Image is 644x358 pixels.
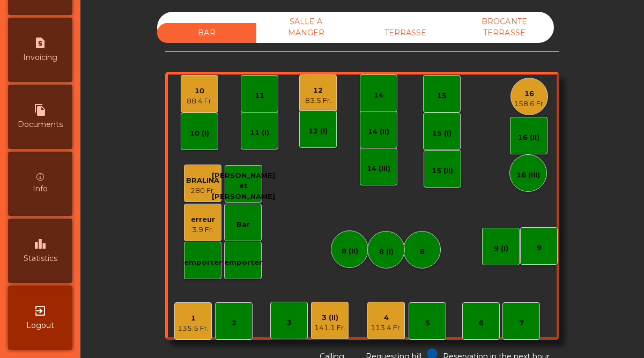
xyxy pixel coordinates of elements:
span: Logout [26,320,54,331]
div: 14 (III) [367,163,390,174]
div: 16 (III) [516,170,540,181]
div: 9 (I) [494,243,508,254]
i: exit_to_app [34,304,47,317]
div: 15 (II) [432,166,453,176]
div: BROCANTE TERRASSE [455,12,554,43]
i: leaderboard [34,237,47,250]
div: 10 (I) [190,128,209,139]
div: 113.4 Fr. [371,323,402,333]
div: BRALINA [186,175,219,186]
div: 12 (I) [308,126,328,137]
div: 88.4 Fr. [187,96,213,107]
div: 158.6 Fr. [514,99,545,109]
div: emporter [184,257,222,268]
div: 15 [437,91,447,101]
span: Statistics [24,253,57,264]
div: [PERSON_NAME] et [PERSON_NAME] [212,170,275,202]
span: Invoicing [23,52,57,63]
i: file_copy [34,103,47,116]
div: 11 [255,91,264,101]
div: 2 [232,318,236,329]
div: 3.9 Fr. [191,225,215,235]
div: BAR [157,23,256,43]
div: 12 [305,85,331,96]
div: 83.5 Fr. [305,95,331,106]
div: 8 (I) [379,247,394,257]
div: 10 [187,86,213,96]
div: 1 [177,313,209,324]
span: Documents [18,119,63,130]
div: 15 (I) [432,128,451,139]
div: 135.5 Fr. [177,323,209,334]
div: 3 [287,317,292,328]
div: 8 [420,247,425,257]
div: SALLE A MANGER [256,12,356,43]
div: 6 [479,318,484,329]
div: 8 (II) [342,246,358,257]
div: 14 (II) [368,126,389,137]
div: emporter [224,257,262,268]
div: 16 (II) [518,132,539,143]
div: 5 [425,318,430,329]
div: 280 Fr. [186,185,219,196]
div: 7 [519,318,524,329]
div: 4 [371,312,402,323]
div: 141.1 Fr. [314,323,345,333]
div: 11 (I) [250,128,269,138]
div: 3 (II) [314,312,345,323]
div: 14 [374,90,383,101]
span: Info [33,183,48,195]
div: erreur [191,214,215,225]
div: 16 [514,88,545,99]
div: Bar [236,219,250,230]
div: 9 [537,243,542,253]
div: TERRASSE [356,23,455,43]
i: request_page [34,36,47,49]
